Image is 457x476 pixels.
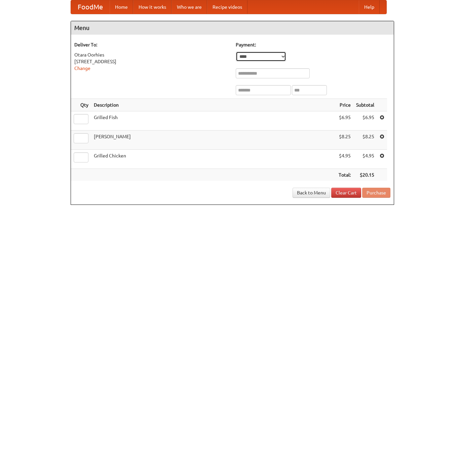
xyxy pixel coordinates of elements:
h5: Deliver To: [74,41,229,48]
a: Home [110,0,133,14]
a: Who we are [172,0,207,14]
th: Total: [336,169,353,181]
a: Back to Menu [293,188,330,198]
h4: Menu [71,21,394,35]
a: Change [74,66,90,71]
a: Clear Cart [331,188,361,198]
th: Qty [71,99,91,111]
td: $6.95 [336,111,353,131]
td: $8.25 [353,131,377,150]
th: Subtotal [353,99,377,111]
h5: Payment: [236,41,390,48]
td: [PERSON_NAME] [91,131,336,150]
td: Grilled Fish [91,111,336,131]
div: Otara Oorhies [74,51,229,58]
div: [STREET_ADDRESS] [74,58,229,65]
a: Help [359,0,380,14]
td: $6.95 [353,111,377,131]
td: $8.25 [336,131,353,150]
td: $4.95 [353,150,377,169]
th: Description [91,99,336,111]
th: $20.15 [353,169,377,181]
button: Purchase [362,188,390,198]
td: Grilled Chicken [91,150,336,169]
th: Price [336,99,353,111]
a: How it works [133,0,172,14]
a: Recipe videos [207,0,247,14]
td: $4.95 [336,150,353,169]
a: FoodMe [71,0,110,14]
